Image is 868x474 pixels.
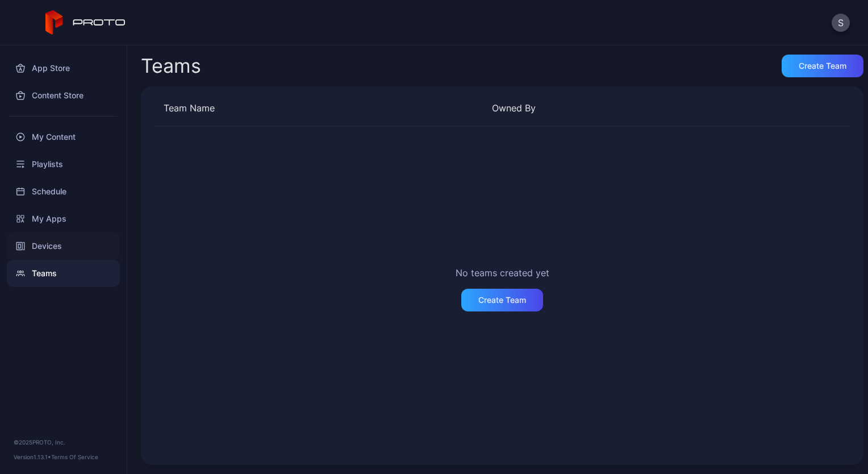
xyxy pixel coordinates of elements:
div: Create Team [799,61,846,70]
div: Owned By [492,101,811,115]
a: Teams [7,260,120,287]
a: Devices [7,232,120,260]
div: Team Name [164,101,483,115]
a: Playlists [7,151,120,178]
a: Terms Of Service [51,454,98,460]
div: Create Team [478,296,526,305]
button: Create Team [461,289,543,311]
button: Create Team [782,55,863,77]
a: Schedule [7,178,120,205]
a: My Apps [7,205,120,232]
a: My Content [7,123,120,151]
div: No teams created yet [456,266,549,280]
button: S [832,14,850,32]
a: Content Store [7,82,120,109]
a: App Store [7,55,120,82]
div: Teams [141,56,201,76]
div: © 2025 PROTO, Inc. [14,438,113,447]
span: Version 1.13.1 • [14,454,51,460]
